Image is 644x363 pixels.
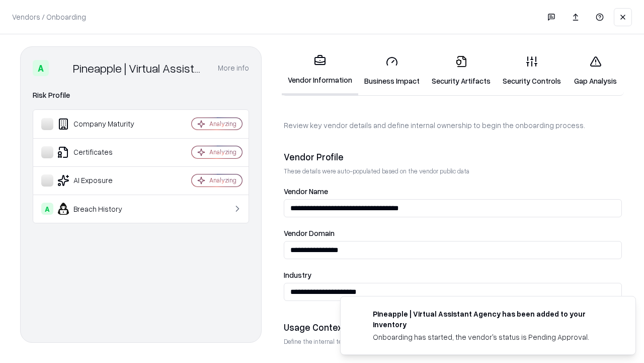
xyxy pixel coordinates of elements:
div: Company Maturity [41,118,162,130]
a: Security Controls [497,47,567,94]
label: Industry [284,271,622,279]
div: Analyzing [209,148,236,156]
img: trypineapple.com [353,309,365,321]
a: Business Impact [358,47,426,94]
label: Vendor Domain [284,229,622,237]
div: A [33,60,49,76]
div: Onboarding has started, the vendor's status is Pending Approval. [373,332,611,342]
div: Certificates [41,146,162,158]
div: AI Exposure [41,174,162,187]
button: More info [218,59,249,77]
label: Vendor Name [284,188,622,195]
div: Risk Profile [33,89,249,101]
a: Security Artifacts [426,47,497,94]
p: Review key vendor details and define internal ownership to begin the onboarding process. [284,120,622,131]
p: Vendors / Onboarding [12,12,86,22]
div: Analyzing [209,176,236,185]
div: Pineapple | Virtual Assistant Agency [73,60,206,76]
a: Gap Analysis [567,47,624,94]
div: Breach History [41,203,162,215]
img: Pineapple | Virtual Assistant Agency [53,60,69,76]
div: Pineapple | Virtual Assistant Agency has been added to your inventory [373,309,611,330]
div: Analyzing [209,119,236,128]
p: Define the internal team and reason for using this vendor. This helps assess business relevance a... [284,337,622,346]
div: Vendor Profile [284,151,622,163]
div: Usage Context [284,321,622,333]
a: Vendor Information [282,46,358,95]
p: These details were auto-populated based on the vendor public data [284,167,622,175]
div: A [41,203,53,215]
